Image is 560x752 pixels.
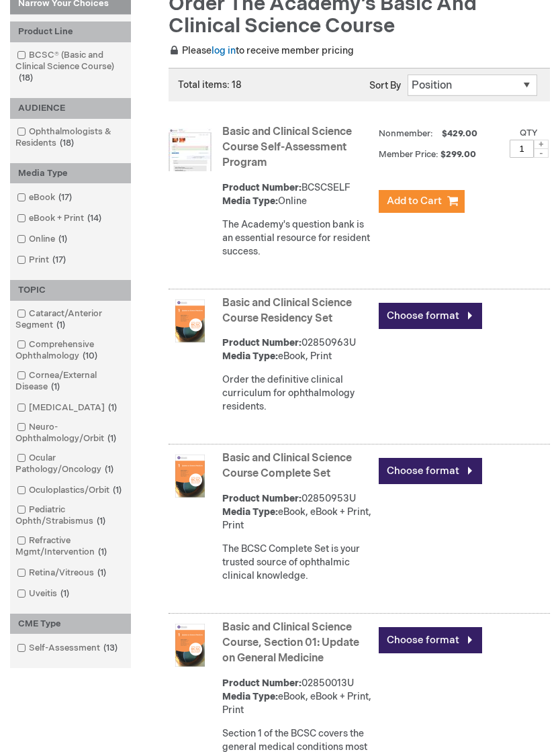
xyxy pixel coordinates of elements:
[13,422,128,446] a: Neuro-Ophthalmology/Orbit1
[104,434,120,444] span: 1
[100,643,121,654] span: 13
[84,214,105,224] span: 14
[212,46,236,57] a: log in
[222,337,372,364] div: 02850963U eBook, Print
[379,126,433,143] strong: Nonmember:
[13,643,123,655] a: Self-Assessment13
[222,543,372,583] div: The BCSC Complete Set is your trusted source of ophthalmic clinical knowledge.
[222,126,352,170] a: Basic and Clinical Science Course Self-Assessment Program
[13,126,128,150] a: Ophthalmologists & Residents18
[169,129,212,172] img: Basic and Clinical Science Course Self-Assessment Program
[379,459,482,485] a: Choose format
[10,281,131,301] div: TOPIC
[222,182,372,209] div: BCSCSELF Online
[93,516,109,527] span: 1
[169,300,212,343] img: Basic and Clinical Science Course Residency Set
[222,493,301,505] strong: Product Number:
[222,692,278,703] strong: Media Type:
[13,504,128,528] a: Pediatric Ophth/Strabismus1
[222,678,301,690] strong: Product Number:
[10,614,131,635] div: CME Type
[48,382,63,393] span: 1
[379,628,482,654] a: Choose format
[109,485,125,496] span: 1
[169,455,212,498] img: Basic and Clinical Science Course Complete Set
[222,493,372,533] div: 02850953U eBook, eBook + Print, Print
[13,254,71,267] a: Print17
[222,297,352,326] a: Basic and Clinical Science Course Residency Set
[13,535,128,559] a: Refractive Mgmt/Intervention1
[49,255,69,266] span: 17
[222,453,352,481] a: Basic and Clinical Science Course Complete Set
[13,213,107,226] a: eBook + Print14
[169,46,354,57] span: Please to receive member pricing
[105,403,120,414] span: 1
[13,339,128,363] a: Comprehensive Ophthalmology10
[222,351,278,363] strong: Media Type:
[379,150,438,160] strong: Member Price:
[10,164,131,185] div: Media Type
[222,374,372,414] div: Order the definitive clinical curriculum for ophthalmology residents.
[440,150,478,160] span: $299.00
[440,129,479,140] span: $429.00
[15,73,36,84] span: 18
[222,507,278,518] strong: Media Type:
[222,622,359,665] a: Basic and Clinical Science Course, Section 01: Update on General Medicine
[57,589,73,600] span: 1
[178,80,242,91] span: Total items: 18
[222,196,278,207] strong: Media Type:
[222,677,372,718] div: 02850013U eBook, eBook + Print, Print
[13,192,77,205] a: eBook17
[13,50,128,85] a: BCSC® (Basic and Clinical Science Course)18
[369,81,401,92] label: Sort By
[10,99,131,120] div: AUDIENCE
[94,568,109,579] span: 1
[101,465,117,475] span: 1
[53,320,68,331] span: 1
[13,308,128,332] a: Cataract/Anterior Segment1
[13,567,111,580] a: Retina/Vitreous1
[55,193,75,203] span: 17
[379,303,482,330] a: Choose format
[520,128,538,139] label: Qty
[379,191,465,214] button: Add to Cart
[169,624,212,667] img: Basic and Clinical Science Course, Section 01: Update on General Medicine
[13,485,127,498] a: Oculoplastics/Orbit1
[56,138,77,149] span: 18
[222,219,372,259] div: The Academy's question bank is an essential resource for resident success.
[55,234,71,245] span: 1
[13,402,122,415] a: [MEDICAL_DATA]1
[387,195,442,208] span: Add to Cart
[79,351,101,362] span: 10
[510,140,534,158] input: Qty
[222,183,301,194] strong: Product Number:
[13,234,73,246] a: Online1
[13,370,128,394] a: Cornea/External Disease1
[10,22,131,43] div: Product Line
[95,547,110,558] span: 1
[13,588,75,601] a: Uveitis1
[222,338,301,349] strong: Product Number:
[13,453,128,477] a: Ocular Pathology/Oncology1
